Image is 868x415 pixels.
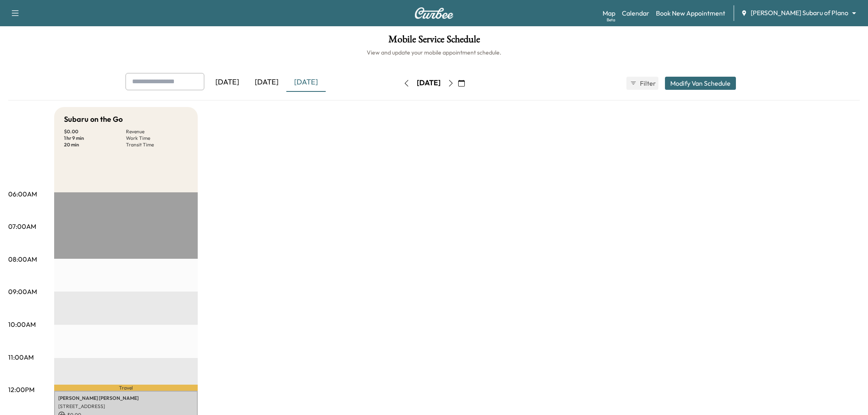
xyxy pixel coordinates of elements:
h5: Subaru on the Go [64,114,123,125]
p: 10:00AM [8,319,36,329]
span: Filter [640,78,655,88]
p: Revenue [126,128,188,135]
p: 09:00AM [8,287,37,296]
p: 20 min [64,141,126,148]
p: 06:00AM [8,189,37,199]
h1: Mobile Service Schedule [8,34,860,48]
p: 11:00AM [8,352,34,362]
button: Modify Van Schedule [665,77,736,90]
div: [DATE] [208,73,247,92]
p: Transit Time [126,141,188,148]
div: [DATE] [247,73,286,92]
div: [DATE] [286,73,326,92]
p: $ 0.00 [64,128,126,135]
span: [PERSON_NAME] Subaru of Plano [751,8,848,18]
h6: View and update your mobile appointment schedule. [8,48,860,57]
p: [STREET_ADDRESS] [58,403,194,410]
p: 12:00PM [8,385,34,394]
p: 07:00AM [8,221,36,231]
a: Calendar [622,8,649,18]
p: Travel [54,385,198,391]
p: [PERSON_NAME] [PERSON_NAME] [58,395,194,401]
p: 1 hr 9 min [64,135,126,141]
button: Filter [626,77,658,90]
div: Beta [607,17,615,23]
p: 08:00AM [8,254,37,264]
a: Book New Appointment [656,8,725,18]
a: MapBeta [603,8,615,18]
div: [DATE] [417,78,441,88]
p: Work Time [126,135,188,141]
img: Curbee Logo [414,7,454,19]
